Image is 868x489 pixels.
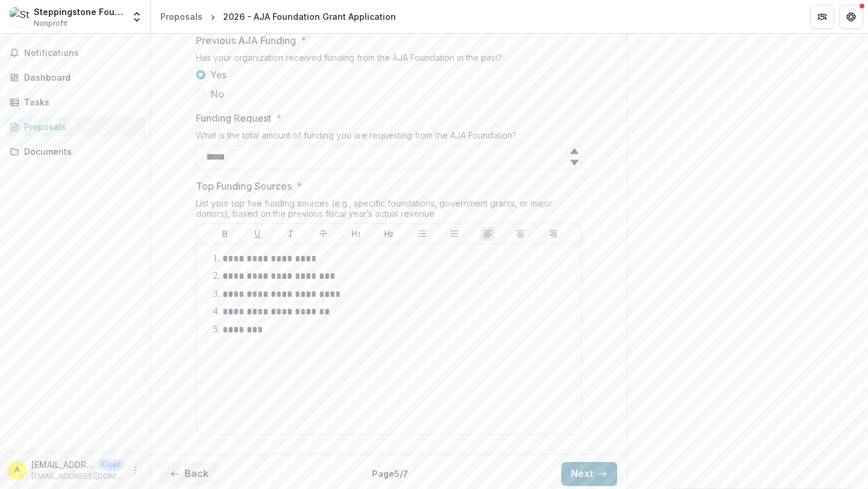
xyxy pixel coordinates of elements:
span: Nonprofit [34,18,68,29]
p: Funding Request [196,111,271,125]
p: [EMAIL_ADDRESS][DOMAIN_NAME] [31,471,124,482]
div: List your top five funding sources (e.g., specific foundations, government grants, or major donor... [196,198,582,223]
button: Align Right [546,226,561,241]
div: Steppingstone Foundation, Inc. [34,5,124,18]
a: Documents [5,142,145,161]
span: Yes [210,67,227,82]
button: Get Help [839,5,863,29]
p: Previous AJA Funding [196,33,296,48]
div: Tasks [24,96,136,108]
a: Proposals [5,117,145,137]
button: Heading 1 [349,226,363,241]
p: User [99,459,124,470]
div: What is the total amount of funding you are requesting from the AJA Foundation? [196,130,582,145]
span: No [210,87,224,101]
button: Underline [250,226,265,241]
button: Bullet List [415,226,429,241]
div: Proposals [160,10,203,23]
div: Has your organization received funding from the AJA Foundation in the past? [196,52,582,67]
a: Dashboard [5,67,145,87]
div: Documents [24,145,136,158]
span: Notifications [24,48,140,58]
img: Steppingstone Foundation, Inc. [10,7,29,26]
nav: breadcrumb [156,8,401,25]
button: Strike [316,226,330,241]
p: Page 5 / 7 [372,467,408,480]
button: More [128,463,143,478]
button: Align Center [513,226,527,241]
button: Bold [218,226,232,241]
a: Tasks [5,92,145,112]
p: Top Funding Sources [196,179,292,193]
a: Proposals [156,8,207,25]
button: Italicize [283,226,298,241]
button: Notifications [5,43,145,63]
p: [EMAIL_ADDRESS][DOMAIN_NAME] [31,458,94,471]
button: Partners [810,5,834,29]
button: Align Left [480,226,495,241]
button: Back [160,462,218,486]
div: 2026 - AJA Foundation Grant Application [223,10,396,23]
button: Open entity switcher [128,5,145,29]
button: Ordered List [447,226,462,241]
div: Dashboard [24,71,136,84]
div: Proposals [24,120,136,133]
button: Next [561,462,617,486]
div: advancement@steppingstone.org [14,466,20,474]
button: Heading 2 [382,226,396,241]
